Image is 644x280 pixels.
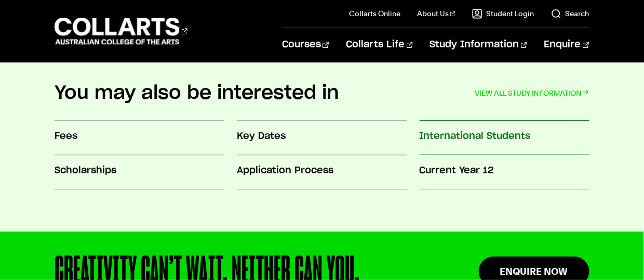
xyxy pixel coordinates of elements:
div: Go to homepage [55,16,187,46]
h3: Scholarships [55,164,224,177]
h3: Application Process [237,164,407,177]
h3: International Students [420,130,589,143]
a: International Students [420,121,589,156]
a: Student Login [472,8,534,19]
h3: Current Year 12 [420,164,589,177]
h2: You may also be interested in [55,82,339,105]
h3: Fees [55,130,224,143]
a: Current Year 12 [420,156,589,190]
a: Study Information [430,28,527,62]
a: Collarts Life [346,28,413,62]
a: Enquire [544,28,589,62]
a: Fees [55,121,224,156]
a: Collarts Online [349,8,400,19]
a: VIEW ALL STUDY INFORMATION [475,86,589,100]
a: Courses [282,28,329,62]
a: Key Dates [237,121,407,156]
h3: Key Dates [237,130,407,143]
a: About Us [417,8,455,19]
a: Scholarships [55,156,224,190]
a: Search [551,8,589,19]
a: Application Process [237,156,407,190]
